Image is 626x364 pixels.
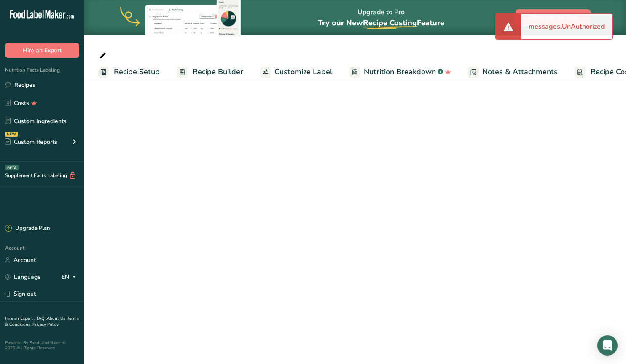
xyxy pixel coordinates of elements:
button: Upgrade to Pro [516,9,591,26]
span: Upgrade to Pro [529,13,577,23]
div: NEW [5,132,18,137]
div: Open Intercom Messenger [597,335,618,356]
span: Recipe Setup [114,66,160,78]
div: BETA [5,165,19,170]
a: Recipe Builder [177,62,243,81]
span: Nutrition Breakdown [364,66,436,78]
a: Terms & Conditions . [5,315,79,327]
a: Nutrition Breakdown [349,62,451,81]
div: Custom Reports [5,138,57,146]
a: Language [5,270,41,284]
a: Recipe Setup [98,62,160,81]
span: Recipe Builder [193,66,243,78]
a: Privacy Policy [32,321,59,327]
a: Hire an Expert . [5,315,35,321]
div: Upgrade to Pro [318,0,444,35]
div: messages.UnAuthorized [521,14,612,39]
span: Try our New Feature [318,18,444,28]
div: Upgrade Plan [5,224,50,233]
div: EN [62,272,79,282]
a: FAQ . [37,315,47,321]
a: Notes & Attachments [468,62,558,81]
div: Powered By FoodLabelMaker © 2025 All Rights Reserved [5,340,79,351]
span: Recipe Costing [363,18,417,28]
a: About Us . [47,315,67,321]
a: Customize Label [260,62,333,81]
button: Hire an Expert [5,43,79,58]
span: Customize Label [274,66,333,78]
span: Notes & Attachments [482,66,558,78]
